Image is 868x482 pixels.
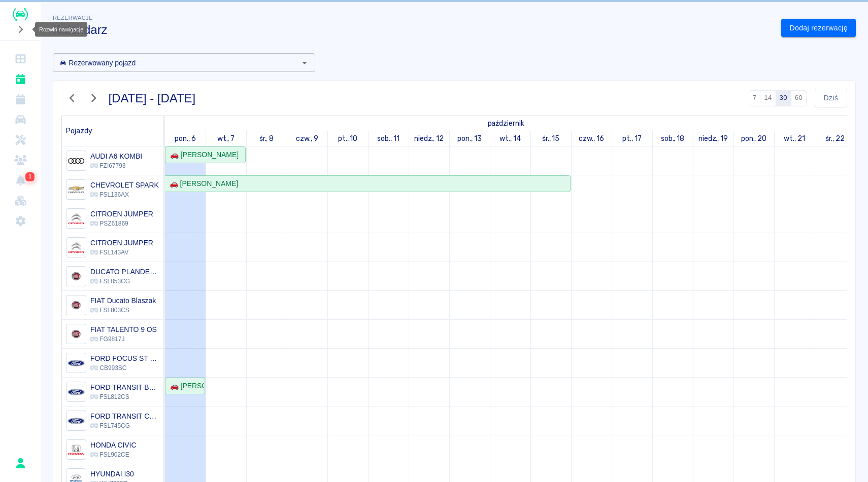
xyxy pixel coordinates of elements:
img: Image [68,297,84,314]
a: 7 października 2025 [215,131,238,146]
p: FSL143AV [90,248,153,257]
h6: FIAT TALENTO 9 OS [90,324,157,335]
button: 30 dni [776,90,791,106]
img: Renthelp [13,8,28,21]
a: 15 października 2025 [540,131,562,146]
div: 🚗 [PERSON_NAME] [165,178,238,189]
a: Rezerwacje [4,89,37,109]
img: Image [68,355,84,372]
button: 14 dni [760,90,776,106]
a: 11 października 2025 [375,131,402,146]
h6: FORD TRANSIT CUSTOM [90,411,159,421]
span: Pojazdy [66,127,92,135]
a: 12 października 2025 [412,131,447,146]
a: 6 października 2025 [172,131,198,146]
button: 60 dni [791,90,807,106]
img: Image [68,239,84,256]
h6: FORD FOCUS ST LINE [90,353,159,363]
h6: CHEVROLET SPARK [90,180,159,190]
a: 17 października 2025 [620,131,644,146]
button: Rozwiń nawigację [13,23,28,36]
img: Image [68,181,84,198]
a: 10 października 2025 [336,131,360,146]
a: 14 października 2025 [497,131,523,146]
a: Widget WWW [4,191,37,211]
div: Rozwiń nawigację [35,22,87,37]
h6: DUCATO PLANDEKA [90,267,159,277]
button: Dziś [815,89,847,107]
input: Wyszukaj i wybierz pojazdy... [56,56,295,69]
a: 22 października 2025 [823,131,847,146]
a: Flota [4,109,37,130]
button: 7 dni [749,90,761,106]
div: 🚗 [PERSON_NAME] [166,150,239,160]
a: Powiadomienia [4,170,37,191]
h6: FORD TRANSIT BLASZAK [90,382,159,392]
button: Otwórz [297,56,312,70]
img: Image [68,326,84,343]
h3: Kalendarz [53,23,773,37]
img: Image [68,413,84,429]
a: Serwisy [4,130,37,150]
h6: HONDA CIVIC [90,440,136,450]
p: PSZ61869 [90,219,153,228]
a: Klienci [4,150,37,170]
a: 8 października 2025 [257,131,277,146]
h6: HYUNDAI I30 [90,469,134,479]
p: FSL745CG [90,421,159,430]
a: 18 października 2025 [658,131,687,146]
span: 1 [26,172,34,182]
a: Ustawienia [4,211,37,231]
a: 21 października 2025 [781,131,808,146]
h6: CITROEN JUMPER [90,209,153,219]
img: Image [68,268,84,285]
a: 20 października 2025 [739,131,770,146]
img: Image [68,153,84,169]
h6: FIAT Ducato Blaszak [90,295,156,306]
p: FSL902CE [90,450,136,459]
a: 13 października 2025 [455,131,484,146]
a: 16 października 2025 [576,131,607,146]
a: Kalendarz [4,69,37,89]
p: FZI67793 [90,161,142,170]
button: Rafał Płaza [10,453,31,474]
a: 6 października 2025 [485,116,527,131]
a: Dodaj rezerwację [781,19,856,38]
h6: AUDI A6 KOMBI [90,151,142,161]
img: Image [68,441,84,458]
h3: [DATE] - [DATE] [109,91,196,105]
h6: CITROEN JUMPER [90,238,153,248]
div: 🚗 [PERSON_NAME] [166,381,204,391]
a: 9 października 2025 [293,131,321,146]
p: FG9817J [90,335,157,344]
p: FSL803CS [90,306,156,315]
p: CB993SC [90,363,159,373]
p: FSL136AX [90,190,159,199]
a: Dashboard [4,49,37,69]
img: Image [68,384,84,400]
span: Rezerwacje [53,15,92,21]
img: Image [68,210,84,227]
a: 19 października 2025 [696,131,731,146]
p: FSL812CS [90,392,159,401]
p: FSL053CG [90,277,159,286]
